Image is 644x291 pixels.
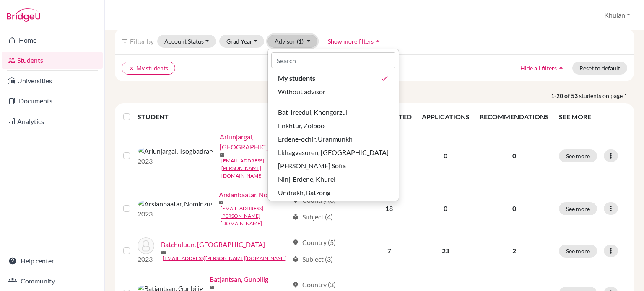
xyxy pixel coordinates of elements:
[374,37,382,45] i: arrow_drop_up
[480,246,549,256] p: 2
[7,8,40,22] img: Bridge-U
[138,209,212,219] p: 2023
[2,52,103,69] a: Students
[2,72,103,89] a: Universities
[268,159,399,173] button: [PERSON_NAME] Sofia
[559,245,597,258] button: See more
[268,72,399,85] button: My studentsdone
[138,237,154,254] img: Batchuluun, Ulsbold
[278,73,315,83] span: My students
[220,152,225,157] span: mail
[268,85,399,98] button: Without advisor
[475,107,554,127] th: RECOMMENDATIONS
[362,185,417,232] td: 18
[321,35,389,48] button: Show more filtersarrow_drop_up
[2,273,103,289] a: Community
[292,237,336,247] div: Country (5)
[2,252,103,269] a: Help center
[163,255,287,262] a: [EMAIL_ADDRESS][PERSON_NAME][DOMAIN_NAME]
[267,49,399,201] div: Advisor(1)
[268,132,399,146] button: Erdene-ochir, Uranmunkh
[271,52,395,68] input: Search
[268,186,399,199] button: Undrakh, Batzorig
[138,254,154,264] p: 2023
[292,281,299,288] span: location_on
[129,65,135,71] i: clear
[292,254,333,264] div: Subject (3)
[221,205,288,227] a: [EMAIL_ADDRESS][PERSON_NAME][DOMAIN_NAME]
[417,232,475,269] td: 23
[579,91,634,100] span: students on page 1
[297,38,304,45] span: (1)
[138,107,287,127] th: STUDENT
[219,190,287,200] a: Arslanbaatar, Nominzul
[380,74,389,82] i: done
[559,149,597,162] button: See more
[278,147,389,157] span: Lkhagvasuren, [GEOGRAPHIC_DATA]
[2,113,103,130] a: Analytics
[138,156,213,166] p: 2023
[292,256,299,263] span: local_library
[480,151,549,161] p: 0
[554,107,631,127] th: SEE MORE
[221,157,288,180] a: [EMAIL_ADDRESS][PERSON_NAME][DOMAIN_NAME]
[292,212,333,222] div: Subject (4)
[210,274,268,284] a: Batjantsan, Gunbilig
[2,93,103,109] a: Documents
[292,214,299,220] span: local_library
[292,197,299,203] span: location_on
[292,280,336,290] div: Country (3)
[557,64,565,72] i: arrow_drop_up
[328,38,374,45] span: Show more filters
[278,188,330,198] span: Undrakh, Batzorig
[138,199,212,209] img: Arslanbaatar, Nominzul
[219,200,224,205] span: mail
[161,239,265,250] a: Batchuluun, [GEOGRAPHIC_DATA]
[572,62,627,75] button: Reset to default
[267,35,317,48] button: Advisor(1)
[480,203,549,214] p: 0
[417,127,475,185] td: 0
[278,161,346,171] span: [PERSON_NAME] Sofia
[559,202,597,215] button: See more
[219,35,265,48] button: Grad Year
[278,174,335,184] span: Ninj-Erdene, Khurel
[417,185,475,232] td: 0
[2,32,103,49] a: Home
[278,107,348,117] span: Bat-Ireedui, Khongorzul
[161,250,166,255] span: mail
[600,7,634,23] button: Khulan
[362,232,417,269] td: 7
[157,35,216,48] button: Account Status
[278,121,325,131] span: Enkhtur, Zolboo
[138,146,213,156] img: Ariunjargal, Tsogbadrah
[122,38,128,44] i: filter_list
[220,132,288,152] a: Ariunjargal, [GEOGRAPHIC_DATA]
[268,146,399,159] button: Lkhagvasuren, [GEOGRAPHIC_DATA]
[210,285,215,290] span: mail
[122,62,175,75] button: clearMy students
[292,239,299,246] span: location_on
[130,37,154,45] span: Filter by
[278,134,353,144] span: Erdene-ochir, Uranmunkh
[268,173,399,186] button: Ninj-Erdene, Khurel
[278,87,325,97] span: Without advisor
[551,91,579,100] strong: 1-20 of 53
[520,64,557,72] span: Hide all filters
[417,107,475,127] th: APPLICATIONS
[268,119,399,132] button: Enkhtur, Zolboo
[513,62,572,75] button: Hide all filtersarrow_drop_up
[268,106,399,119] button: Bat-Ireedui, Khongorzul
